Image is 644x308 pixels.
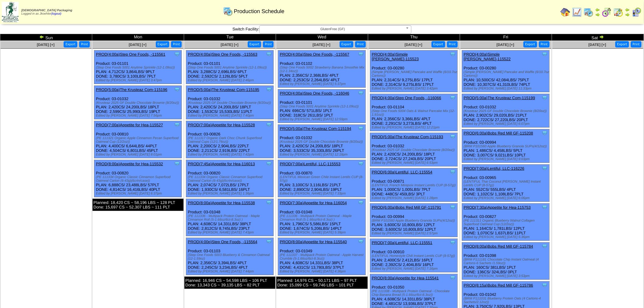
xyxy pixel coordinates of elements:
a: PROD(8:00a)Appetite for Hea-115538 [188,201,255,205]
div: Edited by [PERSON_NAME] [DATE] 9:03pm [464,157,549,161]
div: (Step One Foods 5001 Anytime Sprinkle (12-1.09oz)) [188,66,273,69]
div: Product: 03-01048 PLAN: 1,796CS / 5,586LBS / 15PLT DONE: 1,674CS / 5,206LBS / 14PLT [278,199,366,236]
img: arrowright.gif [595,12,600,17]
div: Edited by [PERSON_NAME] [DATE] 11:33pm [464,87,549,90]
button: Export [432,41,445,47]
div: Product: 03-00910 PLAN: 2,400CS / 2,412LBS / 16PLT DONE: 2,392CS / 2,404LBS / 16PLT [370,239,457,272]
img: calendarinout.gif [614,7,623,17]
a: PROD(4:00a)Step One Foods, -115561 [96,52,165,57]
a: [DATE] [+] [497,43,514,47]
td: Wed [276,34,368,41]
img: calendarcustomer.gif [632,7,642,17]
img: Tooltip [542,51,548,57]
img: Tooltip [450,240,456,246]
a: PROD(7:30a)Appetite for Hea-115753 [464,205,531,210]
button: Print [539,41,550,47]
img: Tooltip [174,122,180,128]
div: Product: 03-00820 PLAN: 6,888CS / 23,488LBS / 57PLT DONE: 4,814CS / 16,416LBS / 40PLT [94,160,182,197]
div: Edited by [PERSON_NAME] [DATE] 5:39pm [280,231,365,234]
div: Product: 03-01032 PLAN: 2,902CS / 29,020LBS / 21PLT DONE: 2,722CS / 27,220LBS / 20PLT [462,94,549,128]
a: (logout) [51,12,61,16]
td: Mon [92,34,184,41]
div: Edited by [PERSON_NAME] [DATE] 5:36pm [464,235,549,239]
img: arrowright.gif [625,12,630,17]
a: [DATE] [+] [37,43,54,47]
span: [DEMOGRAPHIC_DATA] Packaging [21,9,72,12]
a: PROD(7:00a)Lentiful, LLC-115551 [372,240,432,245]
img: Tooltip [542,165,548,171]
img: Tooltip [358,125,364,131]
div: (BRM P101560 Apple Blueberry Granola SUPs(4/12oz)) [372,219,457,222]
div: Edited by [PERSON_NAME] [DATE] 6:06pm [464,196,549,200]
td: Sun [0,34,92,41]
div: Product: 03-01102 PLAN: 2,356CS / 2,368LBS / 4PLT DONE: 2,253CS / 2,264LBS / 4PLT [278,51,366,88]
div: Product: 03-01032 PLAN: 2,420CS / 24,200LBS / 18PLT DONE: 1,553CS / 15,530LBS / 11PLT [186,86,274,119]
img: Tooltip [450,95,456,101]
img: Tooltip [450,204,456,210]
div: (Step One Foods 5001 Anytime Sprinkle (12-1.09oz)) [280,105,365,108]
div: (PE 111317 Organic Dark Choc Chunk Superfood Oatmeal Cups (12/1.76oz)) [188,136,273,144]
a: PROD(5:00a)The Krusteaz Com-115196 [96,87,167,92]
button: Print [263,41,274,47]
div: (Krusteaz 2025 GF Double Chocolate Brownie (8/20oz)) [96,101,181,105]
a: [DATE] [+] [313,43,330,47]
div: Edited by [PERSON_NAME] [DATE] 2:46pm [188,79,273,82]
div: (Step One Foods 5004 Oats & Walnut Pancake Mix (12-1.91oz)) [372,109,457,117]
a: PROD(4:00a)Step One Foods, -116066 [372,96,441,100]
span: Production Schedule [234,8,284,15]
img: Tooltip [266,86,272,93]
a: PROD(8:00a)Appetite for Hea-115541 [372,276,439,280]
img: Tooltip [174,161,180,167]
div: Planned: 18,420 CS ~ 58,196 LBS ~ 128 PLT Done: 15,697 CS ~ 52,307 LBS ~ 111 PLT [93,199,184,211]
div: (PE 111311 Organic Blueberry Walnut Collagen Superfood Oatmeal Cup (12/2oz)) [464,219,549,226]
a: PROD(4:00a)Simple [PERSON_NAME]-115523 [372,52,419,61]
div: Product: 03-00870 PLAN: 3,100CS / 3,116LBS / 21PLT DONE: 2,890CS / 2,904LBS / 19PLT [278,160,366,197]
img: arrowleft.gif [595,7,600,12]
img: line_graph.gif [572,7,582,17]
div: (PE 111336 - Multipack Protein Oatmeal - Maple Cinnamon Roll (5-1.66oz/6ct-8.3oz) ) [280,214,365,222]
div: (Step One Foods 5003 Blueberry & Cinnamon Oatmeal (12-1.59oz) [188,253,273,261]
div: Edited by [PERSON_NAME] [DATE] 1:28pm [372,196,457,200]
div: Edited by [PERSON_NAME] [DATE] 7:44pm [188,270,273,273]
div: Product: 03-01101 PLAN: 4,712CS / 3,864LBS / 9PLT DONE: 3,780CS / 3,100LBS / 7PLT [94,51,182,84]
span: [DATE] [+] [405,43,422,47]
a: PROD(8:15a)Bobs Red Mill GF-115786 [464,283,533,288]
div: Edited by [PERSON_NAME] [DATE] 7:56pm [96,114,181,117]
img: Tooltip [450,169,456,175]
img: Tooltip [358,90,364,96]
a: PROD(4:00a)Step One Foods, -115567 [280,52,349,57]
button: Print [171,41,182,47]
img: Tooltip [542,282,548,288]
div: (Simple [PERSON_NAME] Pancake and Waffle (6/10.7oz Cartons)) [464,70,549,78]
div: Edited by [PERSON_NAME] [DATE] 3:47pm [96,79,181,82]
button: Print [79,41,90,47]
div: Planned: 14,976 CS ~ 50,171 LBS ~ 97 PLT Done: 15,099 CS ~ 59,746 LBS ~ 101 PLT [276,277,367,289]
a: PROD(7:00a)Appetite for Hea-115527 [96,123,163,127]
div: Edited by [PERSON_NAME] [DATE] 12:59pm [280,117,365,121]
div: Product: 03-01032 PLAN: 2,420CS / 24,200LBS / 18PLT DONE: 3,533CS / 35,330LBS / 26PLT [278,125,366,158]
a: PROD(7:00a)Lentiful, LLC-115553 [280,162,340,166]
button: Print [355,41,366,47]
div: Product: 03-00280 PLAN: 10,500CS / 42,084LBS / 75PLT DONE: 10,307CS / 41,310LBS / 74PLT [462,51,549,92]
a: PROD(7:00a)Appetite for Hea-115528 [188,123,255,127]
div: Edited by [PERSON_NAME] [DATE] 1:36pm [188,192,273,195]
a: PROD(8:00a)Appetite for Hea-115532 [96,162,163,166]
div: Edited by [PERSON_NAME] [DATE] 3:42pm [372,87,457,90]
div: Edited by [PERSON_NAME] [DATE] 7:43pm [188,231,273,234]
div: Edited by [PERSON_NAME] [DATE] 7:42pm [188,153,273,156]
a: [DATE] [+] [589,43,606,47]
a: [DATE] [+] [129,43,146,47]
div: (Krusteaz 2025 GF Double Chocolate Brownie (8/20oz)) [188,101,273,105]
div: Edited by [PERSON_NAME] [DATE] 5:37pm [280,82,365,86]
img: arrowleft.gif [39,34,44,39]
img: Tooltip [358,200,364,206]
a: PROD(6:00a)Bobs Red Mill GF-115791 [372,205,441,210]
a: PROD(7:00a)Lentiful, LLC-116226 [464,166,524,171]
img: Tooltip [542,243,548,249]
span: GlutenFree (GF) [262,26,403,33]
button: Export [523,41,537,47]
a: [DATE] [+] [221,43,238,47]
